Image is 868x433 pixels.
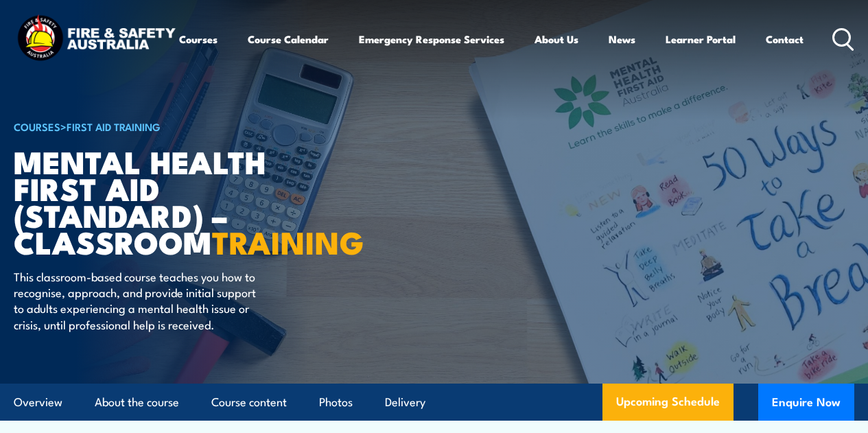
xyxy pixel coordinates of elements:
[758,384,854,421] button: Enquire Now
[67,119,161,134] a: First Aid Training
[95,384,179,421] a: About the course
[14,268,264,333] p: This classroom-based course teaches you how to recognise, approach, and provide initial support t...
[319,384,353,421] a: Photos
[14,384,62,421] a: Overview
[248,23,329,56] a: Course Calendar
[602,384,734,421] a: Upcoming Schedule
[385,384,425,421] a: Delivery
[666,23,736,56] a: Learner Portal
[766,23,804,56] a: Contact
[14,118,353,134] h6: >
[609,23,635,56] a: News
[179,23,218,56] a: Courses
[14,148,353,255] h1: Mental Health First Aid (Standard) – Classroom
[14,119,60,134] a: COURSES
[535,23,578,56] a: About Us
[211,384,287,421] a: Course content
[359,23,504,56] a: Emergency Response Services
[212,218,364,265] strong: TRAINING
